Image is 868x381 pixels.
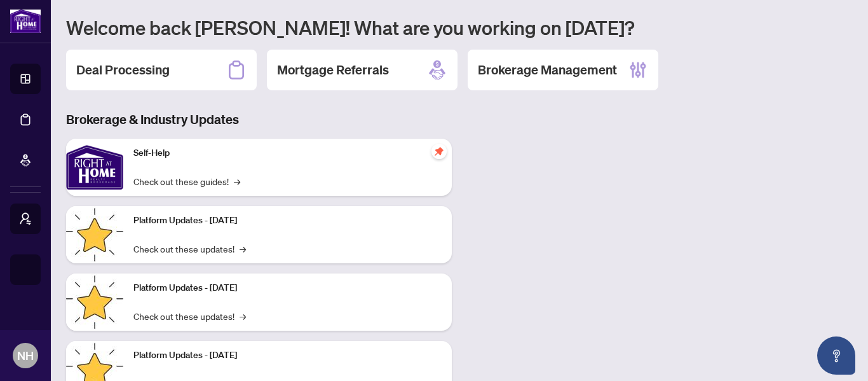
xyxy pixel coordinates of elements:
[133,281,442,295] p: Platform Updates - [DATE]
[133,309,246,323] a: Check out these updates!→
[234,174,240,188] span: →
[240,242,246,256] span: →
[133,242,246,256] a: Check out these updates!→
[19,212,32,225] span: user-switch
[133,349,442,363] p: Platform Updates - [DATE]
[240,309,246,323] span: →
[66,206,123,263] img: Platform Updates - July 21, 2025
[478,61,617,79] h2: Brokerage Management
[66,139,123,196] img: Self-Help
[431,144,447,159] span: pushpin
[66,15,853,39] h1: Welcome back [PERSON_NAME]! What are you working on [DATE]?
[817,336,855,375] button: Open asap
[133,174,240,188] a: Check out these guides!→
[277,61,389,79] h2: Mortgage Referrals
[133,146,442,160] p: Self-Help
[66,111,452,128] h3: Brokerage & Industry Updates
[133,214,442,228] p: Platform Updates - [DATE]
[17,347,34,364] span: NH
[66,274,123,331] img: Platform Updates - July 8, 2025
[10,10,41,33] img: logo
[76,61,170,79] h2: Deal Processing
